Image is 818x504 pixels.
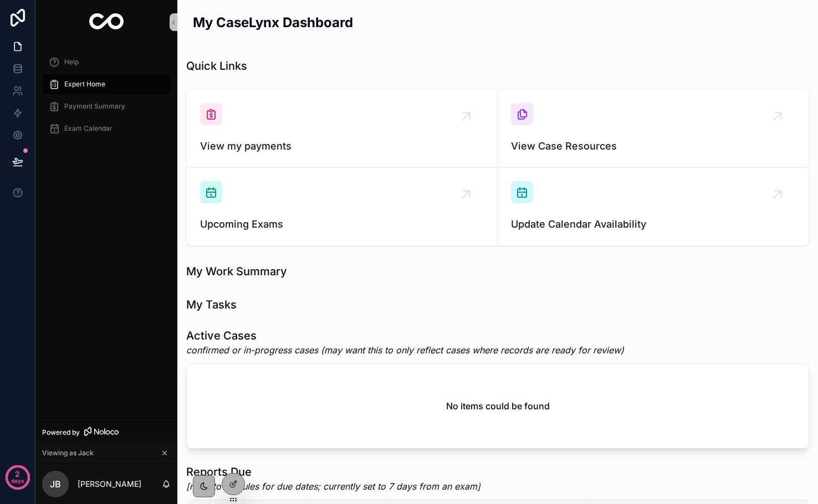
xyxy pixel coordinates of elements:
[15,469,20,480] p: 2
[186,58,247,74] h1: Quick Links
[200,138,484,154] span: View my payments
[186,343,624,357] em: confirmed or in-progress cases (may want this to only reflect cases where records are ready for r...
[50,477,61,491] span: JB
[186,464,480,480] h1: Reports Due
[64,58,79,66] span: Help
[511,138,795,154] span: View Case Resources
[42,449,94,457] span: Viewing as Jack
[89,13,124,31] img: App logo
[42,119,171,138] a: Exam Calendar
[42,74,171,94] a: Expert Home
[42,96,171,116] a: Payment Summary
[186,264,287,279] h1: My Work Summary
[498,90,809,168] a: View Case Resources
[11,473,24,488] p: days
[64,124,113,133] span: Exam Calendar
[186,297,237,312] h1: My Tasks
[42,428,80,437] span: Powered by
[200,217,484,232] span: Upcoming Exams
[498,168,809,245] a: Update Calendar Availability
[511,217,795,232] span: Update Calendar Availability
[64,80,105,89] span: Expert Home
[187,168,498,245] a: Upcoming Exams
[186,480,480,493] em: [need to set rules for due dates; currently set to 7 days from an exam]
[193,13,353,32] h2: My CaseLynx Dashboard
[35,422,177,443] a: Powered by
[35,44,177,153] div: scrollable content
[446,399,550,413] h2: No items could be found
[42,52,171,72] a: Help
[187,90,498,168] a: View my payments
[64,102,125,111] span: Payment Summary
[186,328,624,343] h1: Active Cases
[78,479,141,490] p: [PERSON_NAME]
